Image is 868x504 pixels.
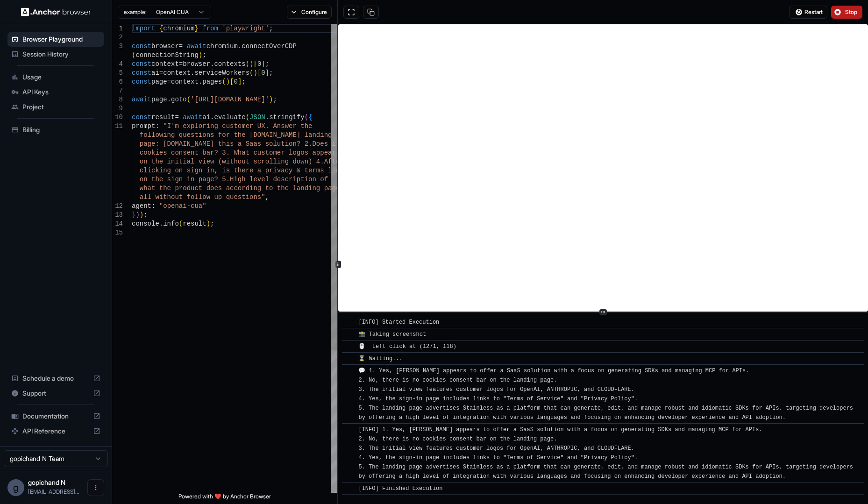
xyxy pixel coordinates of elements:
button: Open menu [87,479,104,496]
div: g [7,479,24,496]
span: API Reference [22,426,89,436]
span: Browser Playground [22,35,100,44]
span: Restart [804,8,823,16]
button: Restart [789,6,827,19]
span: gopichand N [28,478,65,486]
span: Stop [845,8,858,16]
div: Support [7,386,104,401]
span: Project [22,102,100,112]
div: Usage [7,70,104,85]
img: Anchor Logo [21,7,91,16]
span: API Keys [22,87,100,97]
div: Documentation [7,409,104,424]
div: API Reference [7,424,104,439]
div: Schedule a demo [7,371,104,386]
button: Stop [831,6,862,19]
div: API Keys [7,85,104,99]
span: Support [22,389,89,398]
button: Copy session ID [363,6,379,19]
span: Schedule a demo [22,374,89,383]
div: Session History [7,47,104,62]
span: example: [124,8,147,16]
div: Browser Playground [7,32,104,47]
button: Configure [287,6,332,19]
span: gopicn45@gmail.com [28,488,79,495]
span: Billing [22,125,100,135]
span: Session History [22,50,100,59]
button: Open in full screen [343,6,359,19]
div: Billing [7,122,104,137]
span: Documentation [22,412,89,421]
div: Project [7,99,104,114]
span: Usage [22,72,100,82]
